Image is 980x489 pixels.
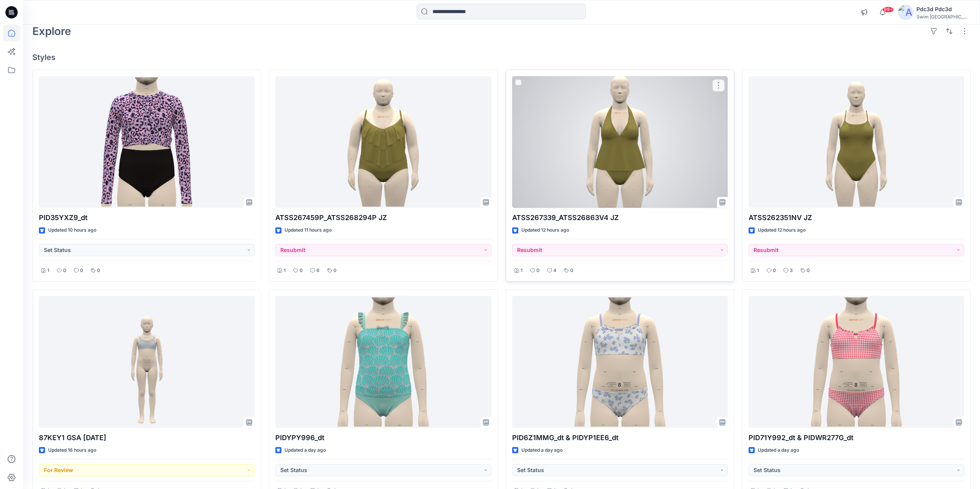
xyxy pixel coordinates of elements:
p: ATSS262351NV JZ [749,212,964,223]
p: 0 [80,267,83,275]
p: PID71Y992_dt & PIDWR277G_dt [749,432,964,443]
p: ATSS267459P_ATSS268294P JZ [275,212,491,223]
a: ATSS267459P_ATSS268294P JZ [275,76,491,208]
img: avatar [898,5,913,20]
p: 0 [773,267,776,275]
p: PIDYPY996_dt [275,432,491,443]
p: 0 [570,267,573,275]
p: Updated 12 hours ago [521,226,569,234]
p: Updated 11 hours ago [285,226,332,234]
h4: Styles [32,53,971,62]
p: 1 [284,267,286,275]
p: PID6Z1MMG_dt & PIDYP1EE6_dt [512,432,728,443]
p: Updated a day ago [758,446,799,454]
p: Updated a day ago [521,446,563,454]
p: 4 [553,267,556,275]
p: 1 [521,267,523,275]
div: Pdc3d Pdc3d [916,5,970,14]
div: Swim [GEOGRAPHIC_DATA] [916,14,970,20]
p: PID35YXZ9_dt [39,212,255,223]
a: PID71Y992_dt & PIDWR277G_dt [749,296,964,428]
p: 1 [757,267,759,275]
a: PIDYPY996_dt [275,296,491,428]
a: PID35YXZ9_dt [39,76,255,208]
p: 0 [97,267,100,275]
p: 87KEY1 GSA [DATE] [39,432,255,443]
a: ATSS267339_ATSS26863V4 JZ [512,76,728,208]
p: 1 [47,267,49,275]
p: 0 [536,267,539,275]
a: PID6Z1MMG_dt & PIDYP1EE6_dt [512,296,728,428]
p: 0 [333,267,337,275]
p: 6 [317,267,320,275]
p: 0 [807,267,810,275]
h2: Explore [32,25,71,37]
p: Updated 10 hours ago [48,226,96,234]
p: 3 [790,267,793,275]
a: 87KEY1 GSA 2025.8.7 [39,296,255,428]
p: Updated 16 hours ago [48,446,96,454]
p: Updated a day ago [285,446,326,454]
p: 0 [300,267,303,275]
p: ATSS267339_ATSS26863V4 JZ [512,212,728,223]
p: 0 [63,267,66,275]
p: Updated 12 hours ago [758,226,806,234]
span: 99+ [882,7,894,13]
a: ATSS262351NV JZ [749,76,964,208]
